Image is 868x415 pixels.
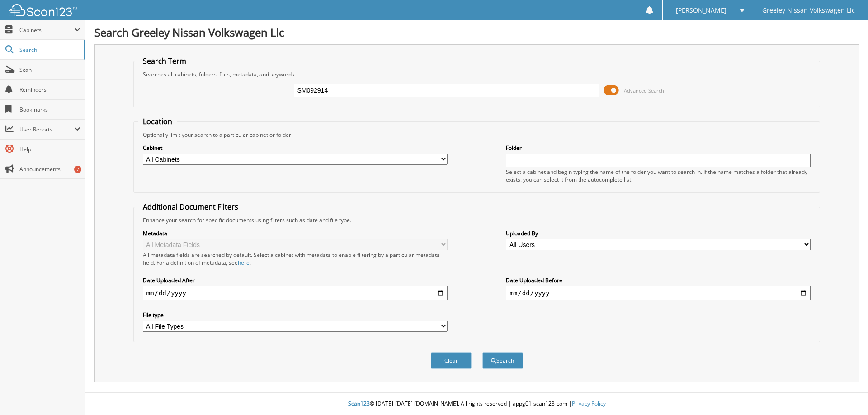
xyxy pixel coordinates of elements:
button: Clear [431,352,472,369]
span: [PERSON_NAME] [676,8,726,13]
iframe: Chat Widget [823,372,868,415]
input: end [506,286,811,300]
div: Enhance your search for specific documents using filters such as date and file type. [138,216,816,224]
span: Advanced Search [624,87,664,94]
span: Scan123 [348,400,370,407]
span: Scan [19,66,80,74]
span: Greeley Nissan Volkswagen Llc [762,8,855,13]
label: Cabinet [143,144,448,152]
legend: Search Term [138,56,191,66]
a: here [238,259,250,266]
input: start [143,286,448,300]
span: Announcements [19,165,80,173]
h1: Search Greeley Nissan Volkswagen Llc [94,25,859,40]
div: © [DATE]-[DATE] [DOMAIN_NAME]. All rights reserved | appg01-scan123-com | [85,393,868,415]
span: Bookmarks [19,106,80,113]
img: scan123-logo-white.svg [9,4,77,16]
div: Searches all cabinets, folders, files, metadata, and keywords [138,70,816,78]
div: Optionally limit your search to a particular cabinet or folder [138,131,816,139]
span: Reminders [19,86,80,93]
span: Help [19,145,80,153]
span: Search [19,46,79,54]
a: Privacy Policy [572,400,606,407]
div: Select a cabinet and begin typing the name of the folder you want to search in. If the name match... [506,168,811,183]
label: Metadata [143,229,448,237]
div: All metadata fields are searched by default. Select a cabinet with metadata to enable filtering b... [143,251,448,266]
span: User Reports [19,126,74,133]
button: Search [482,352,523,369]
label: Uploaded By [506,229,811,237]
label: File type [143,311,448,319]
label: Date Uploaded After [143,276,448,284]
div: 7 [74,166,81,173]
legend: Location [138,117,177,126]
label: Folder [506,144,811,152]
label: Date Uploaded Before [506,276,811,284]
span: Cabinets [19,26,74,34]
legend: Additional Document Filters [138,202,243,212]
